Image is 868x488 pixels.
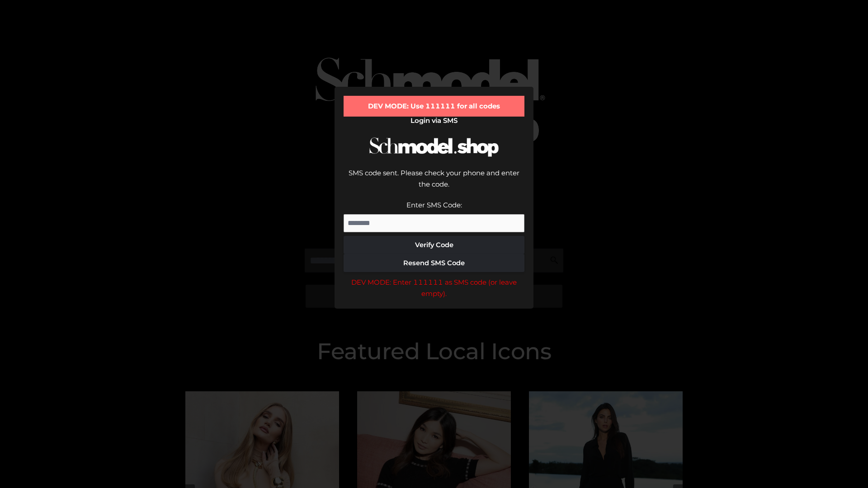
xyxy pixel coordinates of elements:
[344,277,524,300] div: DEV MODE: Enter 111111 as SMS code (or leave empty).
[344,254,524,272] button: Resend SMS Code
[344,96,524,117] div: DEV MODE: Use 111111 for all codes
[344,117,524,125] h2: Login via SMS
[406,201,462,209] label: Enter SMS Code:
[344,236,524,254] button: Verify Code
[366,129,502,165] img: Schmodel Logo
[344,167,524,199] div: SMS code sent. Please check your phone and enter the code.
